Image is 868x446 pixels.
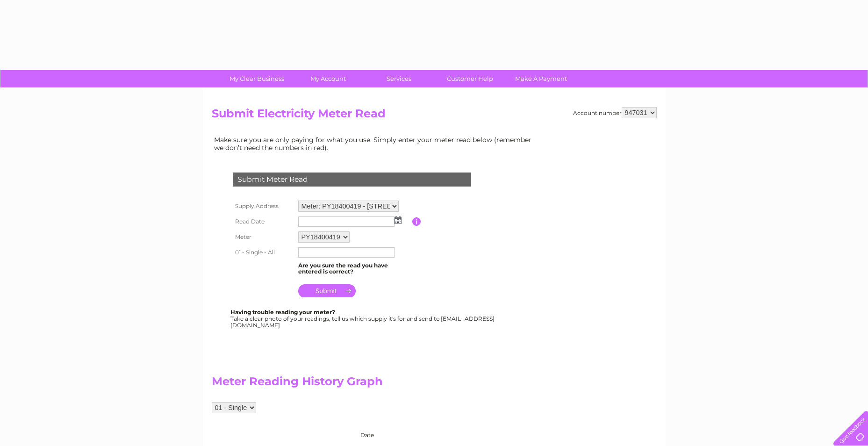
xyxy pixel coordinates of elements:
[289,70,366,87] a: My Account
[230,309,335,316] b: Having trouble reading your meter?
[212,134,539,153] td: Make sure you are only paying for what you use. Simply enter your meter read below (remember we d...
[360,70,438,87] a: Services
[212,107,657,125] h2: Submit Electricity Meter Read
[412,217,421,226] input: Information
[296,260,412,278] td: Are you sure the read you have entered is correct?
[212,423,539,439] div: Date
[230,198,296,214] th: Supply Address
[502,70,580,87] a: Make A Payment
[233,173,471,187] div: Submit Meter Read
[230,214,296,229] th: Read Date
[431,70,509,87] a: Customer Help
[395,216,402,224] img: ...
[230,229,296,245] th: Meter
[298,284,356,297] input: Submit
[230,309,496,328] div: Take a clear photo of your readings, tell us which supply it's for and send to [EMAIL_ADDRESS][DO...
[573,107,657,118] div: Account number
[218,70,295,87] a: My Clear Business
[212,375,539,393] h2: Meter Reading History Graph
[230,245,296,260] th: 01 - Single - All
